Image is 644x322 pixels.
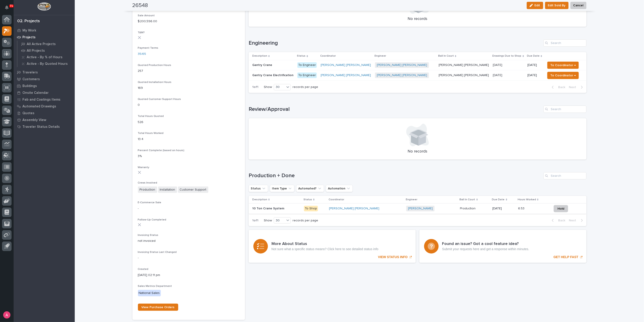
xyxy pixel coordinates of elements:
p: All Projects [27,49,45,53]
p: Show [264,219,272,223]
a: VIEW STATUS INFO [249,230,416,263]
button: Next [567,85,586,89]
p: Gantry Crane Electrification [252,73,294,77]
p: Due Date [492,197,505,202]
a: [PERSON_NAME] [PERSON_NAME] [377,63,427,67]
p: 3% [138,154,240,159]
div: National Sales [138,290,161,296]
button: Automation [326,185,353,192]
p: Ball In Court [460,197,475,202]
tr: 10 Ton Crane System10 Ton Crane System To Shop[PERSON_NAME] [PERSON_NAME] [PERSON_NAME] Productio... [249,203,586,214]
p: Gantry Crane [252,62,273,67]
h3: Found an issue? Got a cool feature idea? [442,242,529,247]
p: Status [297,53,305,58]
span: Quoted Production Hours [138,64,171,67]
tr: Gantry CraneGantry Crane To Engineer[PERSON_NAME] [PERSON_NAME] [PERSON_NAME] [PERSON_NAME] [PERS... [249,60,586,70]
div: To Engineer [297,73,317,78]
p: $ 200,596.00 [138,19,240,24]
h1: Engineering [249,40,542,46]
p: Projects [22,35,36,39]
p: records per page [293,219,318,223]
p: Quotes [22,111,34,115]
p: [DATE] [493,207,514,211]
p: [DATE] [493,73,503,77]
div: To Engineer [297,62,317,68]
div: 30 [274,85,285,90]
p: Traveler Status Details [22,125,60,129]
span: Invoicing Status [138,234,159,237]
a: [PERSON_NAME] [PERSON_NAME] [377,73,427,77]
a: Assembly View [14,116,75,123]
p: - [138,206,240,211]
p: Description [252,197,267,202]
p: Not sure what a specific status means? Click here to see detailed status info [272,247,378,251]
a: [PERSON_NAME] [PERSON_NAME] [321,63,371,67]
input: Search [543,172,586,179]
span: Created [138,268,149,271]
span: Cancel [573,3,584,8]
p: Engineer [375,53,386,58]
p: [DATE] [527,73,542,77]
a: My Work [14,27,75,34]
span: Warranty [138,166,149,169]
button: Next [567,218,586,223]
button: Hold [554,205,568,212]
p: 71 [10,4,13,7]
tr: Gantry Crane ElectrificationGantry Crane Electrification To Engineer[PERSON_NAME] [PERSON_NAME] [... [249,70,586,80]
a: Automated Drawings [14,103,75,110]
p: Engineer [406,197,417,202]
span: Invoicing Status Last Changed [138,251,177,254]
span: Edit Sold By [548,3,566,8]
p: Customers [22,77,40,81]
span: Edit [535,3,540,7]
p: 257 [138,69,240,73]
span: Customer Support [178,186,208,193]
p: 1 of 1 [249,82,262,93]
p: - [138,256,240,260]
p: [DATE] [527,63,542,67]
div: Notifications71 [6,5,12,13]
button: Edit Sold By [545,2,569,9]
h1: Production + Done [249,172,542,179]
button: To Coordinator → [547,72,579,79]
span: Payment Terms [138,47,159,49]
p: Description [252,53,267,58]
p: No records [254,149,581,154]
p: [PERSON_NAME] [PERSON_NAME] [439,62,490,67]
span: To Coordinator → [550,73,576,78]
span: Percent Complete (based on hours) [138,149,185,152]
p: Production [460,206,477,211]
p: Buildings [22,84,37,88]
button: Item Type [270,185,294,192]
button: Status [249,185,268,192]
p: GET HELP FAST [554,255,578,259]
p: 6.53 [518,206,525,211]
span: Installation [158,186,177,193]
span: Follow-Up Completed [138,218,166,221]
a: 35/65 [138,52,146,56]
p: My Work [22,29,36,33]
p: [PERSON_NAME] [PERSON_NAME] [439,73,490,77]
a: [PERSON_NAME] [PERSON_NAME] [329,207,379,211]
p: 1 of 1 [249,215,262,226]
p: 0 [138,103,240,107]
div: 30 [274,218,285,223]
p: Onsite Calendar [22,91,49,95]
p: records per page [293,85,318,89]
p: Assembly View [22,118,46,122]
p: Active - By Quoted Hours [27,62,68,66]
input: Search [543,106,586,113]
a: [PERSON_NAME] [PERSON_NAME] [321,73,371,77]
button: users-avatar [2,310,12,320]
p: Automated Drawings [22,104,56,109]
span: Sales Metrics Department [138,285,172,288]
p: [DATE] [493,62,503,67]
a: Buildings [14,82,75,89]
p: 13.4 [138,137,240,142]
a: Onsite Calendar [14,89,75,96]
a: Fab and Coatings Items [14,96,75,103]
a: Customers [14,76,75,82]
span: Production [138,186,157,193]
span: Hold [557,206,564,211]
p: Drawings Due to Shop [493,53,521,58]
